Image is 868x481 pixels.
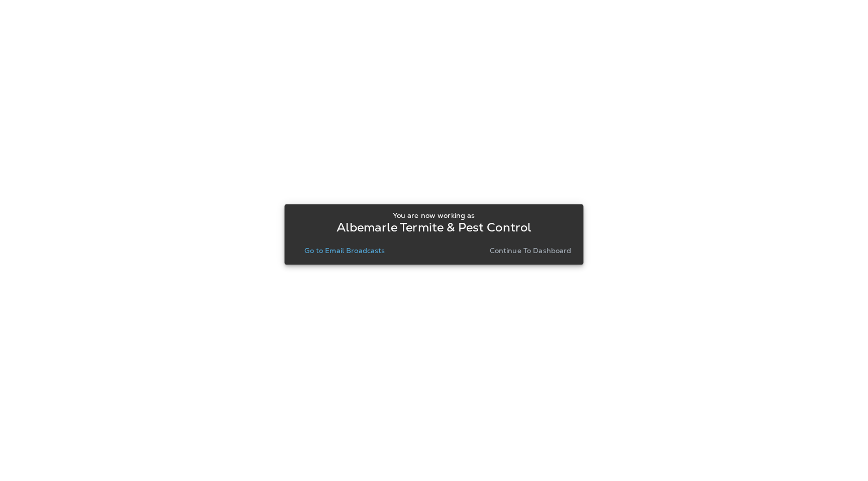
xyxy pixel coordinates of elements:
[490,247,572,255] p: Continue to Dashboard
[300,244,389,258] button: Go to Email Broadcasts
[337,223,531,231] p: Albemarle Termite & Pest Control
[393,211,475,219] p: You are now working as
[304,247,385,255] p: Go to Email Broadcasts
[486,244,576,258] button: Continue to Dashboard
